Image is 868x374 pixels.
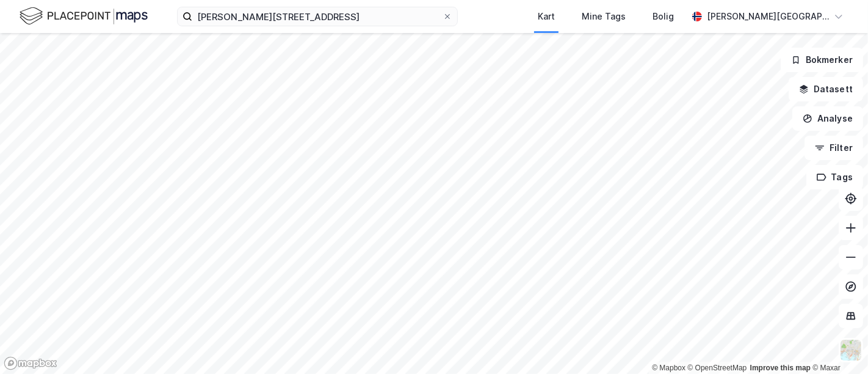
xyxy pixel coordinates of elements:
[582,9,626,24] div: Mine Tags
[4,356,57,370] a: Mapbox homepage
[653,9,674,24] div: Bolig
[750,364,811,372] a: Improve this map
[20,5,148,27] img: logo.f888ab2527a4732fd821a326f86c7f29.svg
[781,48,863,72] button: Bokmerker
[805,136,863,160] button: Filter
[789,77,863,101] button: Datasett
[807,315,868,374] iframe: Chat Widget
[538,9,555,24] div: Kart
[652,364,685,372] a: Mapbox
[806,165,863,189] button: Tags
[688,364,747,372] a: OpenStreetMap
[192,7,443,26] input: Søk på adresse, matrikkel, gårdeiere, leietakere eller personer
[707,9,829,24] div: [PERSON_NAME][GEOGRAPHIC_DATA]
[792,106,863,131] button: Analyse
